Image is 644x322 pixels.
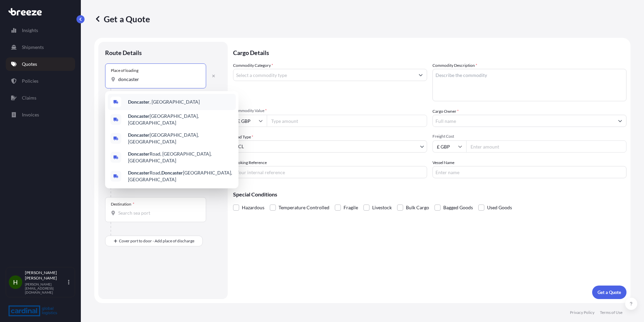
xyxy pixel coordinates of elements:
div: Show suggestions [105,91,238,188]
b: Doncaster [128,170,150,176]
div: Destination [111,202,134,207]
b: Doncaster [161,170,183,176]
p: Quotes [22,61,37,68]
span: H [13,279,18,286]
input: Destination [118,210,198,216]
input: Enter name [432,166,626,178]
span: Fragile [344,203,358,213]
span: Bulk Cargo [406,203,429,213]
input: Select a commodity type [233,69,415,81]
span: Used Goods [487,203,512,213]
b: Doncaster [128,113,150,119]
p: [PERSON_NAME][EMAIL_ADDRESS][DOMAIN_NAME] [25,282,67,294]
span: Road, [GEOGRAPHIC_DATA], [GEOGRAPHIC_DATA] [128,169,233,183]
p: Special Conditions [233,192,626,197]
label: Booking Reference [233,159,267,166]
p: Shipments [22,44,44,51]
p: Insights [22,27,38,34]
span: , [GEOGRAPHIC_DATA] [128,99,200,105]
span: Livestock [372,203,392,213]
label: Commodity Description [432,62,477,69]
p: Get a Quote [94,14,150,24]
p: Terms of Use [600,310,622,315]
p: Route Details [105,49,142,57]
span: Hazardous [242,203,264,213]
label: Cargo Owner [432,108,459,115]
span: [GEOGRAPHIC_DATA], [GEOGRAPHIC_DATA] [128,132,233,145]
input: Place of loading [118,76,198,83]
b: Doncaster [128,99,150,105]
p: Get a Quote [598,289,621,296]
span: [GEOGRAPHIC_DATA], [GEOGRAPHIC_DATA] [128,113,233,126]
input: Full name [433,115,614,127]
div: Place of loading [111,68,138,73]
label: Commodity Category [233,62,273,69]
p: Privacy Policy [570,310,594,315]
b: Doncaster [128,151,150,157]
p: [PERSON_NAME] [PERSON_NAME] [25,270,67,281]
b: Doncaster [128,132,150,138]
p: Invoices [22,111,39,118]
span: Commodity Value [233,108,427,113]
span: Freight Cost [432,134,626,139]
span: Load Type [233,134,253,140]
span: LCL [236,143,244,150]
span: Road, [GEOGRAPHIC_DATA], [GEOGRAPHIC_DATA] [128,151,233,164]
input: Type amount [267,115,427,127]
span: Temperature Controlled [279,203,329,213]
input: Your internal reference [233,166,427,178]
p: Policies [22,78,38,84]
p: Claims [22,95,36,101]
label: Vessel Name [432,159,454,166]
span: Cover port to door - Add place of discharge [119,238,194,244]
span: Bagged Goods [443,203,473,213]
img: organization-logo [8,305,57,316]
button: Show suggestions [614,115,626,127]
button: Show suggestions [415,69,427,81]
input: Enter amount [466,140,626,153]
p: Cargo Details [233,42,626,62]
